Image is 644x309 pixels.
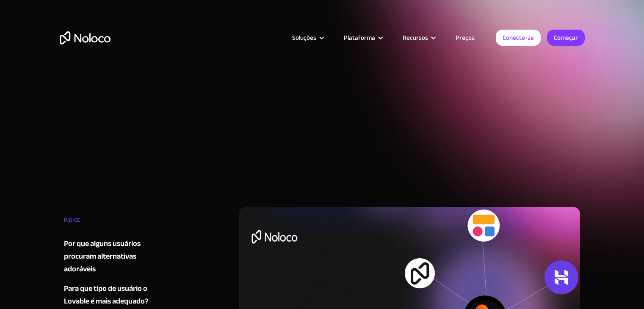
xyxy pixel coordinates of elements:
[292,32,316,44] font: Soluções
[64,282,166,308] a: Para que tipo de usuário o Lovable é mais adequado?
[64,237,166,276] a: Por que alguns usuários procuram alternativas adoráveis
[503,32,534,44] font: Conecte-se
[403,32,428,44] font: Recursos
[456,32,475,44] font: Preços
[282,32,333,43] div: Soluções
[554,32,578,44] font: Começar
[64,215,80,225] font: ÍNDICE
[64,237,141,276] font: Por que alguns usuários procuram alternativas adoráveis
[344,32,375,44] font: Plataforma
[333,32,392,43] div: Plataforma
[60,31,111,44] a: lar
[547,30,585,46] a: Começar
[496,30,541,46] a: Conecte-se
[392,32,445,43] div: Recursos
[445,32,485,43] a: Preços
[64,281,148,308] font: Para que tipo de usuário o Lovable é mais adequado?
